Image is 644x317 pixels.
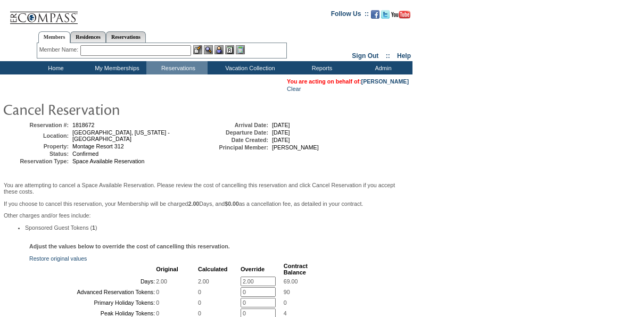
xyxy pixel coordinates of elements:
td: Advanced Reservation Tokens: [30,287,155,297]
span: 90 [284,289,290,295]
span: [DATE] [272,137,290,143]
b: Contract Balance [284,263,308,276]
a: Help [397,52,411,60]
td: Location: [5,129,69,142]
span: 0 [198,310,201,316]
td: Property: [5,143,69,149]
b: Adjust the values below to override the cost of cancelling this reservation. [29,243,230,249]
td: Reservation Type: [5,158,69,164]
a: Residences [70,31,106,43]
td: Vacation Collection [208,61,290,74]
span: 4 [284,310,287,316]
span: 0 [156,299,159,306]
td: Days: [30,277,155,286]
td: Departure Date: [204,129,268,136]
td: My Memberships [85,61,146,74]
td: Reservations [146,61,208,74]
img: Reservations [225,45,234,54]
span: Space Available Reservation [72,158,144,164]
span: 0 [198,289,201,295]
td: Home [24,61,85,74]
span: Confirmed [72,151,98,157]
span: 0 [284,299,287,306]
span: [GEOGRAPHIC_DATA], [US_STATE] - [GEOGRAPHIC_DATA] [72,129,170,142]
img: b_edit.gif [193,45,202,54]
span: [DATE] [272,129,290,136]
span: [DATE] [272,122,290,128]
b: Override [241,266,265,272]
img: b_calculator.gif [236,45,245,54]
span: 0 [198,299,201,306]
a: Members [38,31,71,43]
span: :: [386,52,390,60]
span: [PERSON_NAME] [272,144,319,151]
td: Date Created: [204,137,268,143]
span: Montage Resort 312 [72,143,124,149]
td: Follow Us :: [331,9,369,22]
img: pgTtlCancelRes.gif [3,98,216,120]
td: Reports [290,61,351,74]
p: If you choose to cancel this reservation, your Membership will be charged Days, and as a cancella... [4,201,409,207]
span: 0 [156,289,159,295]
b: $0.00 [225,201,239,207]
p: You are attempting to cancel a Space Available Reservation. Please review the cost of cancelling ... [4,182,409,195]
a: Restore original values [29,255,87,262]
span: 0 [156,310,159,316]
a: [PERSON_NAME] [361,78,409,85]
td: Arrival Date: [204,122,268,128]
a: Reservations [106,31,146,43]
span: 1818672 [72,122,95,128]
b: 2.00 [188,201,200,207]
a: Sign Out [352,52,378,60]
img: Compass Home [9,3,78,24]
td: Reservation #: [5,122,69,128]
b: Original [156,266,178,272]
a: Subscribe to our YouTube Channel [391,13,410,20]
li: Sponsored Guest Tokens ( ) [25,224,409,231]
img: Become our fan on Facebook [371,10,379,19]
img: View [204,45,213,54]
a: Follow us on Twitter [381,13,390,20]
td: Status: [5,151,69,157]
img: Impersonate [214,45,224,54]
span: 2.00 [198,278,209,285]
span: You are acting on behalf of: [287,78,409,85]
b: 1 [92,224,95,231]
span: 2.00 [156,278,167,285]
img: Follow us on Twitter [381,10,390,19]
a: Become our fan on Facebook [371,13,379,20]
img: Subscribe to our YouTube Channel [391,11,410,19]
td: Principal Member: [204,144,268,151]
b: Calculated [198,266,228,272]
td: Admin [351,61,412,74]
span: 69.00 [284,278,298,285]
div: Member Name: [39,45,80,54]
td: Primary Holiday Tokens: [30,298,155,307]
span: Other charges and/or fees include: [4,182,409,231]
a: Clear [287,86,301,92]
